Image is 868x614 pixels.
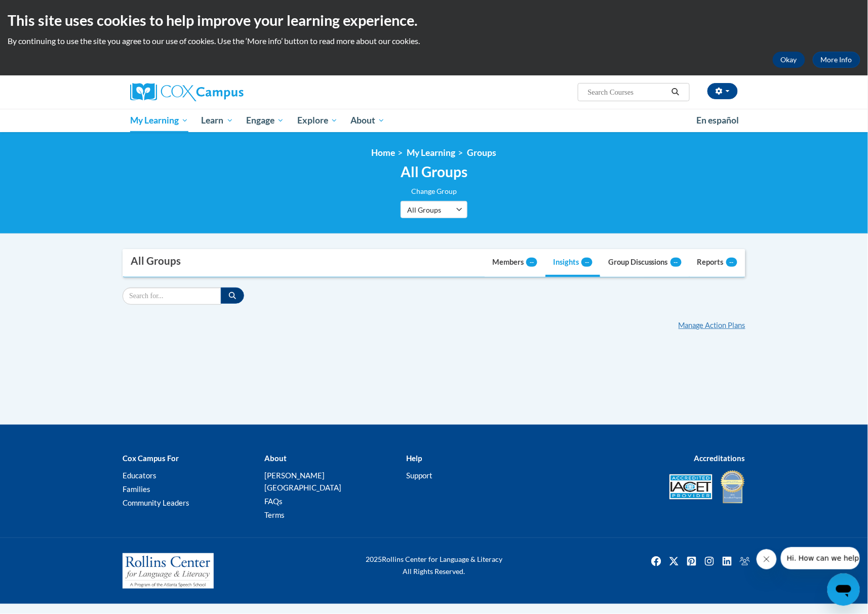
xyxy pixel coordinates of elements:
[485,250,545,277] a: Members--
[720,469,745,505] img: IDA® Accredited
[669,474,713,500] img: Accredited IACET® Provider
[344,109,392,132] a: About
[679,321,745,330] a: Manage Action Plans
[666,553,682,569] img: Twitter icon
[757,549,777,569] iframe: Close message
[719,553,735,569] a: Linkedin
[246,114,284,127] span: Engage
[694,454,745,463] b: Accreditations
[366,555,382,563] span: 2025
[264,454,287,463] b: About
[701,553,718,569] a: Instagram
[123,484,150,494] a: Families
[291,109,344,132] a: Explore
[581,258,593,267] span: --
[545,250,600,277] a: Insights--
[264,510,285,519] a: Terms
[8,10,860,30] h2: This site uses cookies to help improve your learning experience.
[601,250,689,277] a: Group Discussions--
[719,553,735,569] img: LinkedIn icon
[130,114,188,127] span: My Learning
[195,109,240,132] a: Learn
[131,255,181,267] div: All Groups
[670,258,682,267] span: --
[781,547,860,569] iframe: Message from company
[123,553,214,589] img: Rollins Center for Language & Literacy - A Program of the Atlanta Speech School
[726,258,737,267] span: --
[827,574,860,606] iframe: Button to launch messaging window
[372,147,396,158] a: Home
[648,553,664,569] a: Facebook
[407,204,449,215] span: All Groups
[648,553,664,569] img: Facebook icon
[701,553,718,569] img: Instagram icon
[526,258,537,267] span: --
[264,497,283,506] a: FAQs
[123,498,189,507] a: Community Leaders
[6,7,82,15] span: Hi. How can we help?
[401,201,467,218] button: All Groups
[411,186,457,197] label: Change Group
[123,471,156,480] a: Educators
[130,83,244,101] img: Cox Campus
[240,109,291,132] a: Engage
[123,454,179,463] b: Cox Campus For
[668,86,683,98] button: Search
[737,553,753,569] img: Facebook group icon
[666,553,682,569] a: Twitter
[690,110,745,131] a: En español
[406,454,422,463] b: Help
[813,52,860,68] a: More Info
[350,114,385,127] span: About
[264,471,341,492] a: [PERSON_NAME][GEOGRAPHIC_DATA]
[221,288,244,304] button: Search
[297,114,338,127] span: Explore
[115,109,753,132] div: Main menu
[123,288,221,305] input: Search
[707,83,738,99] button: Account Settings
[8,35,860,47] p: By continuing to use the site you agree to our use of cookies. Use the ‘More info’ button to read...
[328,553,540,578] div: Rollins Center for Language & Literacy All Rights Reserved.
[202,114,233,127] span: Learn
[587,86,668,98] input: Search Courses
[773,52,805,68] button: Okay
[467,147,497,158] a: Groups
[690,250,745,277] a: Reports--
[684,553,700,569] img: Pinterest icon
[124,109,195,132] a: My Learning
[401,163,467,181] h2: All Groups
[406,471,432,480] a: Support
[407,147,456,158] a: My Learning
[684,553,700,569] a: Pinterest
[737,553,753,569] a: Facebook Group
[696,115,739,126] span: En español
